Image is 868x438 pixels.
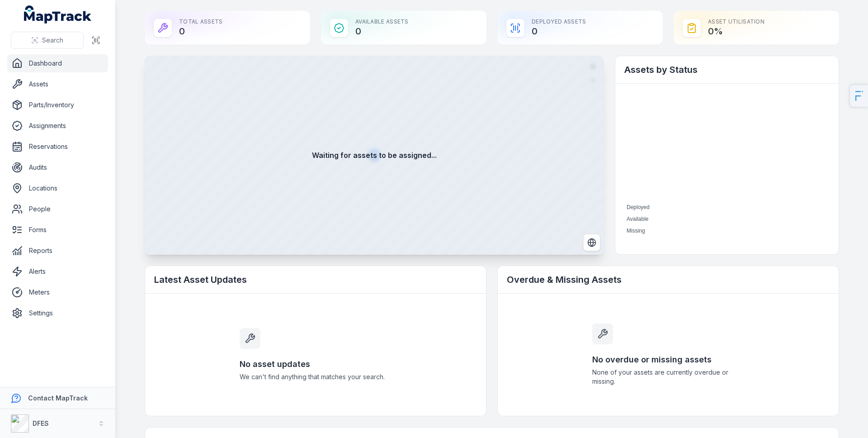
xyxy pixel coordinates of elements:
[627,216,648,222] span: Available
[7,117,108,135] a: Assignments
[7,242,108,260] a: Reports
[24,5,92,24] a: MapTrack
[312,150,437,161] strong: Waiting for assets to be assigned...
[583,234,600,251] button: Switch to Satellite View
[592,353,744,366] h3: No overdue or missing assets
[7,304,108,322] a: Settings
[7,179,108,197] a: Locations
[7,96,108,114] a: Parts/Inventory
[7,200,108,218] a: People
[240,358,392,371] h3: No asset updates
[7,54,108,72] a: Dashboard
[507,273,830,286] h2: Overdue & Missing Assets
[33,419,49,427] strong: DFES
[7,221,108,239] a: Forms
[42,36,63,45] span: Search
[7,138,108,156] a: Reservations
[11,32,84,49] button: Search
[7,158,108,176] a: Audits
[28,394,88,402] strong: Contact MapTrack
[7,75,108,93] a: Assets
[627,228,645,234] span: Missing
[7,283,108,301] a: Meters
[627,204,650,210] span: Deployed
[154,273,477,286] h2: Latest Asset Updates
[624,63,830,76] h2: Assets by Status
[240,372,392,381] span: We can't find anything that matches your search.
[7,262,108,281] a: Alerts
[592,368,744,386] span: None of your assets are currently overdue or missing.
